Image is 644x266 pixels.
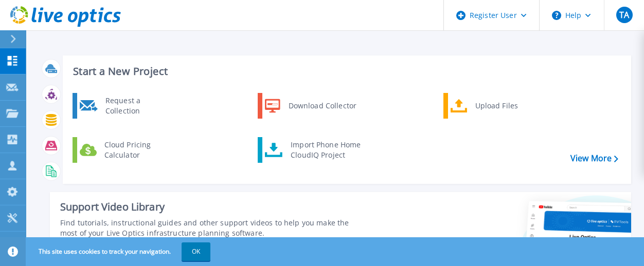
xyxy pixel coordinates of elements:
[99,140,175,160] div: Cloud Pricing Calculator
[60,218,362,238] div: Find tutorials, instructional guides and other support videos to help you make the most of your L...
[285,140,366,160] div: Import Phone Home CloudIQ Project
[283,96,361,116] div: Download Collector
[570,154,618,163] a: View More
[73,137,178,163] a: Cloud Pricing Calculator
[619,11,629,19] span: TA
[60,200,362,214] div: Support Video Library
[100,96,175,116] div: Request a Collection
[73,93,178,119] a: Request a Collection
[73,66,618,77] h3: Start a New Project
[28,242,210,261] span: This site uses cookies to track your navigation.
[258,93,363,119] a: Download Collector
[443,93,549,119] a: Upload Files
[470,96,546,116] div: Upload Files
[182,242,210,261] button: OK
